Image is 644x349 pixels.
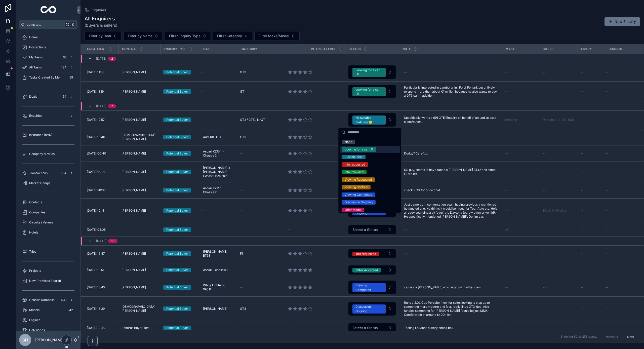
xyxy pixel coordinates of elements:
[163,118,195,122] a: Potential Buyer
[581,90,602,94] a: --
[19,169,77,178] a: Transactions504
[605,135,637,139] a: --
[29,35,38,39] span: Home
[166,170,188,174] div: Potential Buyer
[163,89,195,94] a: Potential Buyer
[404,168,497,176] span: US guy, seems to have raced a [PERSON_NAME] BT42 and some FFord etc
[240,170,243,174] span: --
[124,31,163,41] button: Select Button
[543,252,546,256] span: --
[19,130,77,139] a: Insurance (RVD)
[29,152,55,156] span: Company Metrics
[87,188,105,192] span: [DATE] 20:36
[87,118,115,122] a: [DATE] 12:57
[240,90,280,94] a: GT1
[505,170,508,174] span: --
[166,227,188,232] div: Potential Buyer
[404,228,407,232] div: --
[505,90,537,94] a: --
[404,252,407,256] div: --
[87,151,106,156] span: [DATE] 00:40
[581,170,584,174] span: --
[122,209,146,213] span: [PERSON_NAME]
[505,118,517,122] span: Porsche
[240,188,243,192] span: --
[166,188,188,192] div: Potential Buyer
[505,118,537,122] a: Porsche
[259,33,289,38] span: Filter Make/Model
[402,133,499,141] a: --
[203,186,230,194] span: Ascari KZR-1 - Chassis 2
[345,170,364,174] div: Info Provided
[581,188,584,192] span: --
[543,70,575,74] a: --
[240,170,280,174] a: --
[505,209,508,213] span: --
[29,250,36,254] span: Trips
[254,31,300,41] button: Select Button
[505,70,508,74] span: --
[348,85,396,98] button: Select Button
[19,247,77,256] a: Trips
[605,118,637,122] a: --
[122,228,157,232] a: --
[19,33,77,42] a: Home
[122,170,146,174] span: [PERSON_NAME]
[122,133,157,141] span: [DEMOGRAPHIC_DATA][PERSON_NAME]
[402,84,499,100] a: Particularly interested in Lamborghini, Ford, Ferrari, but unlikely to spend more than about €1 m...
[402,250,499,258] a: --
[543,209,567,213] a: BMW M1 ProCar
[87,228,106,232] span: [DATE] 05:05
[19,111,77,120] a: Enquiries
[605,170,608,174] span: --
[605,188,608,192] span: --
[60,64,68,70] div: 184
[201,90,204,94] span: --
[29,220,53,224] span: Circuits / Venues
[348,225,396,235] a: Select Button
[543,170,546,174] span: --
[505,70,537,74] a: --
[169,33,200,38] span: Filter Enquiry Type
[505,90,508,94] span: --
[605,170,637,174] a: --
[345,185,368,189] div: Viewing Booked
[87,70,115,74] a: [DATE] 11:38
[203,149,230,158] span: Ascari KZR-1 - Chassis 2
[404,135,407,139] div: --
[605,90,637,94] a: --
[505,209,537,213] a: --
[87,90,115,94] a: [DATE] 11:19
[201,248,234,260] a: [PERSON_NAME] BT33
[288,228,291,232] div: --
[201,209,234,213] a: --
[355,68,383,77] div: Looking for a car 🔎
[240,151,280,156] a: --
[402,68,499,76] a: --
[605,151,608,156] span: --
[96,57,106,61] span: [DATE]
[581,135,584,139] span: --
[166,135,188,139] div: Potential Buyer
[27,23,63,27] span: Jump to...
[605,252,608,256] span: --
[201,70,234,74] a: --
[348,113,396,127] a: Select Button
[85,31,122,41] button: Select Button
[404,203,497,219] span: Just came up in conversation again having previously mentioned he fancied one. He thinks it would...
[201,90,234,94] a: --
[29,181,50,185] span: Market Comps
[91,8,106,13] span: Enquiries
[85,8,106,13] a: Enquiries
[87,252,115,256] a: [DATE] 16:47
[605,17,640,26] a: New Enquiry
[87,151,115,156] a: [DATE] 00:40
[201,70,204,74] span: --
[505,151,537,156] a: --
[543,252,575,256] a: --
[543,90,546,94] span: --
[166,118,188,122] div: Potential Buyer
[505,228,509,232] a: AC
[543,118,574,122] a: Porsche 911 (991) RSR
